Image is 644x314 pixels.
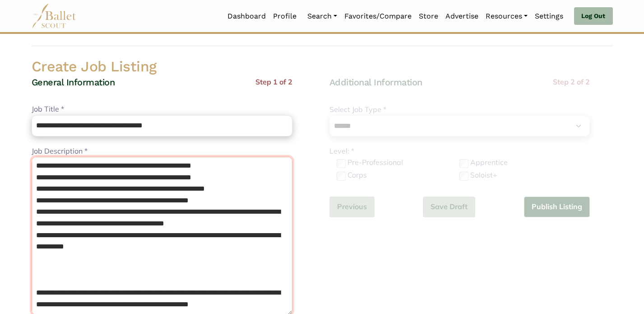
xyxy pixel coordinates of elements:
[269,7,300,26] a: Profile
[442,7,482,26] a: Advertise
[415,7,442,26] a: Store
[224,7,269,26] a: Dashboard
[341,7,415,26] a: Favorites/Compare
[32,76,115,88] h4: General Information
[32,145,88,157] label: Job Description *
[531,7,567,26] a: Settings
[255,76,292,88] p: Step 1 of 2
[574,7,612,25] a: Log Out
[24,57,620,76] h2: Create Job Listing
[482,7,531,26] a: Resources
[304,7,341,26] a: Search
[32,103,64,115] label: Job Title *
